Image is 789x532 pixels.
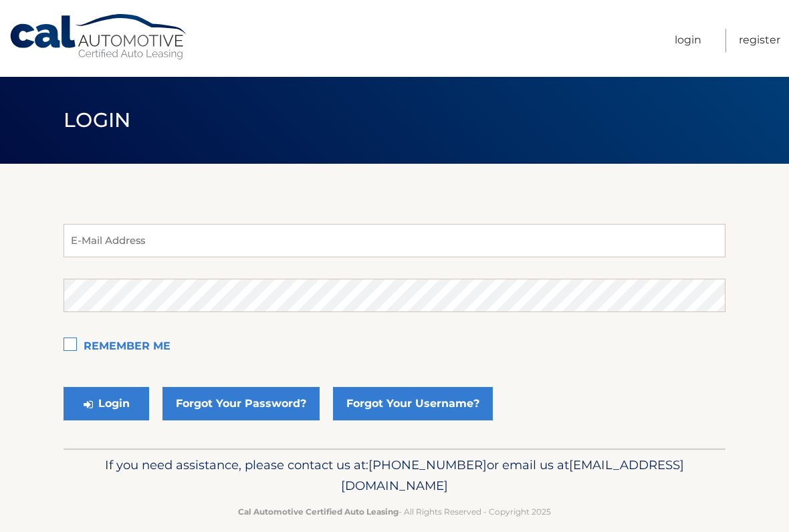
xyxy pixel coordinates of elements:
a: Cal Automotive [9,13,189,61]
a: Forgot Your Username? [333,387,493,420]
a: Register [739,29,780,52]
span: [PHONE_NUMBER] [368,457,487,473]
input: E-Mail Address [64,224,725,257]
a: Forgot Your Password? [162,387,320,420]
label: Remember Me [64,334,725,360]
strong: Cal Automotive Certified Auto Leasing [238,507,399,517]
span: Login [64,108,131,132]
button: Login [64,387,149,420]
a: Login [675,29,701,52]
p: - All Rights Reserved - Copyright 2025 [72,505,717,519]
p: If you need assistance, please contact us at: or email us at [72,454,717,497]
